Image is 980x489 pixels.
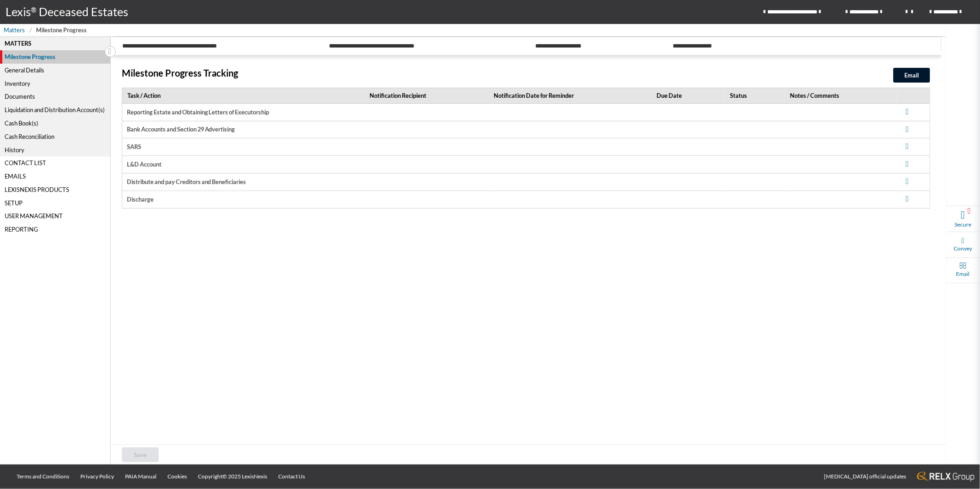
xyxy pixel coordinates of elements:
span: Status [730,91,768,100]
span: Matters [4,26,25,35]
td: SARS [122,138,365,156]
a: Matters [4,26,30,35]
a: Cookies [162,465,192,489]
td: Reporting Estate and Obtaining Letters of Executorship [122,104,365,121]
td: L&D Account [122,156,365,173]
a: Copyright© 2025 LexisNexis [192,465,273,489]
a: Privacy Policy [75,465,120,489]
td: Discharge [122,191,365,209]
span: Convey [954,244,972,253]
span: Notes / Comments [790,91,878,100]
span: Task / Action [127,91,339,100]
span: Due Date [657,91,707,100]
a: Contact Us [273,465,311,489]
span: Notification Date for Reminder [494,91,629,100]
a: Terms and Conditions [11,465,75,489]
p: ® [31,5,39,20]
a: PAIA Manual [120,465,162,489]
img: RELX_logo.65c3eebe.png [917,472,974,482]
p: Milestone Progress Tracking [122,68,930,78]
button: Email [893,68,930,83]
span: Notification Recipient [370,91,469,100]
span: Secure [955,221,971,229]
td: Bank Accounts and Section 29 Advertising [122,121,365,139]
td: Distribute and pay Creditors and Beneficiaries [122,173,365,191]
span: Email [956,270,970,278]
a: [MEDICAL_DATA] official updates [819,465,912,489]
span: Email [905,72,919,79]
